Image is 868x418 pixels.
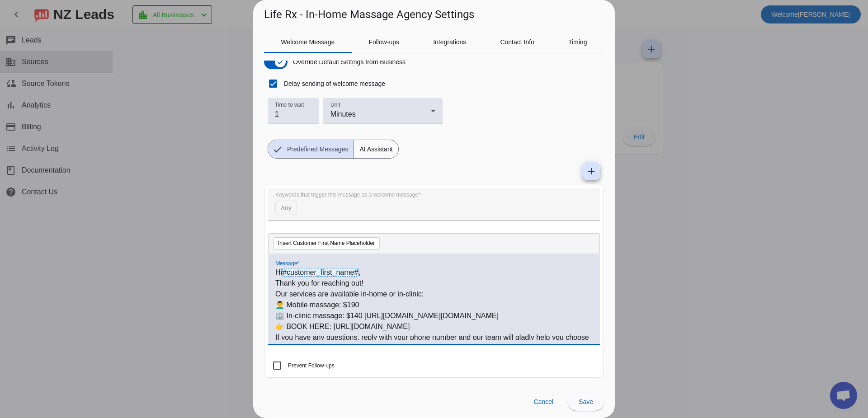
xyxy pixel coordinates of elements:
label: Prevent Follow-ups [286,361,335,370]
span: Welcome Message [281,39,335,45]
span: Predefined Messages [282,140,354,158]
button: Save [568,393,604,411]
span: Minutes [330,110,356,118]
p: 👉 BOOK HERE: [URL][DOMAIN_NAME] [275,321,593,332]
span: Follow-ups [368,39,399,45]
span: Timing [568,39,587,45]
mat-icon: add [586,166,597,177]
span: Contact Info [500,39,534,45]
p: 🏢 In-clinic massage: $140 [URL][DOMAIN_NAME][DOMAIN_NAME] [275,310,593,321]
button: Insert Customer First Name Placeholder [273,237,380,250]
span: Cancel [533,398,553,405]
span: #customer_first_name# [282,268,359,277]
p: 💆‍♂️ Mobile massage: $190 [275,300,593,310]
label: Override Default Settings from Business [291,57,406,66]
p: If you have any questions, reply with your phone number and our team will gladly help you choose ... [275,332,593,354]
span: AI Assistant [354,140,398,158]
span: Save [579,398,593,405]
p: Our services are available in-home or in-clinic: [275,289,593,300]
span: Integrations [433,39,466,45]
mat-label: Unit [330,102,340,108]
h1: Life Rx - In-Home Massage Agency Settings [264,7,474,22]
label: Delay sending of welcome message [282,79,385,88]
p: Hi , [275,267,593,278]
mat-label: Keywords that trigger this message as a welcome message [275,192,418,198]
mat-label: Time to wait [275,102,304,108]
button: Cancel [526,393,561,411]
p: Thank you for reaching out! [275,278,593,289]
